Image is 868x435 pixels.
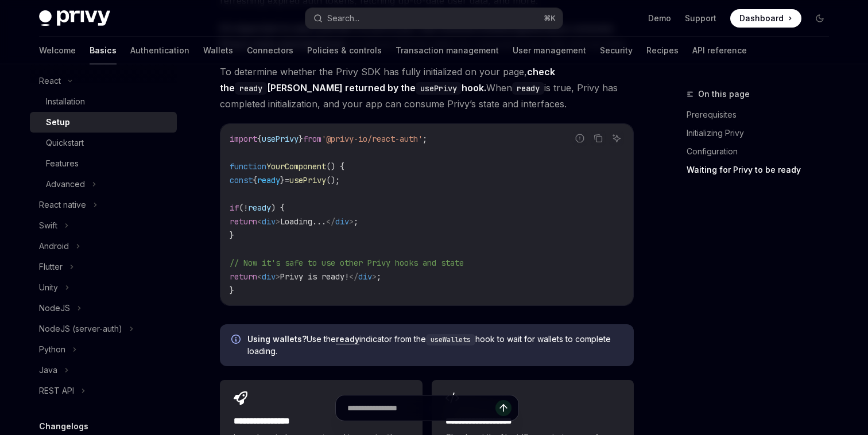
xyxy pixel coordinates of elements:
[262,134,299,144] span: usePrivy
[46,136,84,150] div: Quickstart
[280,271,349,282] span: Privy is ready!
[46,157,79,170] div: Features
[646,37,679,64] a: Recipes
[39,322,122,336] div: NodeJS (server-auth)
[247,334,307,344] strong: Using wallets?
[354,216,358,227] span: ;
[39,239,69,253] div: Android
[253,175,257,185] span: {
[591,131,606,146] button: Copy the contents from the code block
[687,161,838,179] a: Waiting for Privy to be ready
[257,175,280,185] span: ready
[220,64,634,112] span: To determine whether the Privy SDK has fully initialized on your page, When is true, Privy has co...
[303,134,321,144] span: from
[30,112,177,133] a: Setup
[239,203,243,213] span: (
[326,161,344,172] span: () {
[230,175,253,185] span: const
[685,13,716,24] a: Support
[257,271,262,282] span: <
[39,363,57,377] div: Java
[231,335,243,346] svg: Info
[326,216,335,227] span: </
[276,216,280,227] span: >
[235,82,267,95] code: ready
[648,13,671,24] a: Demo
[257,134,262,144] span: {
[285,175,289,185] span: =
[266,161,326,172] span: YourComponent
[203,37,233,64] a: Wallets
[46,177,85,191] div: Advanced
[609,131,624,146] button: Ask AI
[30,153,177,174] a: Features
[230,134,257,144] span: import
[130,37,189,64] a: Authentication
[276,271,280,282] span: >
[230,230,234,240] span: }
[46,115,70,129] div: Setup
[248,203,271,213] span: ready
[289,175,326,185] span: usePrivy
[280,175,285,185] span: }
[230,258,464,268] span: // Now it's safe to use other Privy hooks and state
[271,203,285,213] span: ) {
[600,37,633,64] a: Security
[257,216,262,227] span: <
[349,271,358,282] span: </
[39,260,63,274] div: Flutter
[299,134,303,144] span: }
[230,285,234,296] span: }
[572,131,587,146] button: Report incorrect code
[39,219,57,232] div: Swift
[377,271,381,282] span: ;
[39,343,65,356] div: Python
[739,13,784,24] span: Dashboard
[495,400,511,416] button: Send message
[687,124,838,142] a: Initializing Privy
[39,420,88,433] h5: Changelogs
[692,37,747,64] a: API reference
[512,82,544,95] code: ready
[230,203,239,213] span: if
[326,175,340,185] span: ();
[544,14,556,23] span: ⌘ K
[39,198,86,212] div: React native
[335,216,349,227] span: div
[39,301,70,315] div: NodeJS
[307,37,382,64] a: Policies & controls
[416,82,462,95] code: usePrivy
[90,37,117,64] a: Basics
[687,142,838,161] a: Configuration
[396,37,499,64] a: Transaction management
[349,216,354,227] span: >
[687,106,838,124] a: Prerequisites
[247,37,293,64] a: Connectors
[336,334,359,344] a: ready
[230,271,257,282] span: return
[698,87,750,101] span: On this page
[513,37,586,64] a: User management
[262,271,276,282] span: div
[30,91,177,112] a: Installation
[243,203,248,213] span: !
[305,8,563,29] button: Search...⌘K
[46,95,85,108] div: Installation
[39,281,58,294] div: Unity
[39,384,74,398] div: REST API
[39,37,76,64] a: Welcome
[426,334,475,345] code: useWallets
[358,271,372,282] span: div
[423,134,427,144] span: ;
[730,9,801,28] a: Dashboard
[321,134,423,144] span: '@privy-io/react-auth'
[230,161,266,172] span: function
[327,11,359,25] div: Search...
[372,271,377,282] span: >
[811,9,829,28] button: Toggle dark mode
[30,133,177,153] a: Quickstart
[247,333,622,357] span: Use the indicator from the hook to wait for wallets to complete loading.
[280,216,326,227] span: Loading...
[230,216,257,227] span: return
[39,10,110,26] img: dark logo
